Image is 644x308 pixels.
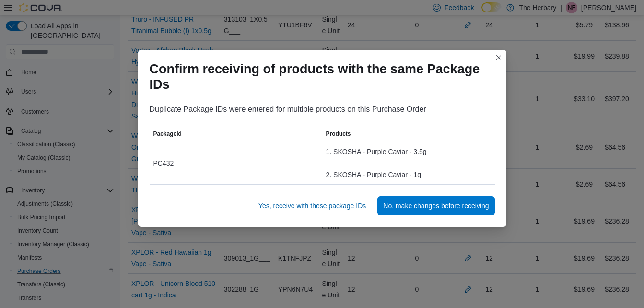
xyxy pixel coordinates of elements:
div: Duplicate Package IDs were entered for multiple products on this Purchase Order [150,104,495,115]
span: Products [326,130,351,138]
div: 2. SKOSHA - Purple Caviar - 1g [326,169,491,180]
h1: Confirm receiving of products with the same Package IDs [150,61,487,92]
span: No, make changes before receiving [383,201,489,211]
button: No, make changes before receiving [377,196,494,215]
span: Yes, receive with these package IDs [258,201,366,211]
button: Closes this modal window [493,52,504,63]
button: Yes, receive with these package IDs [255,196,370,215]
span: PC432 [153,157,174,169]
span: PackageId [153,130,182,138]
div: 1. SKOSHA - Purple Caviar - 3.5g [326,146,491,157]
